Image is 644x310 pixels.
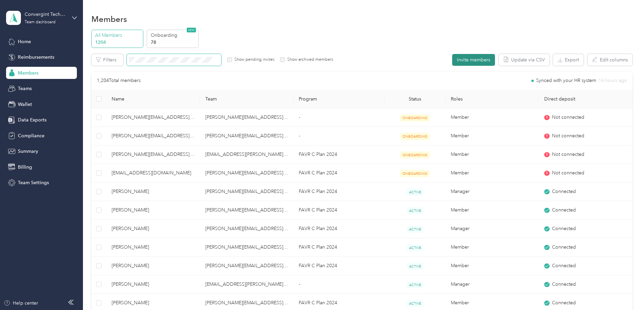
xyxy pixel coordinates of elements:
[200,201,293,220] td: kevin.prior@convergint.com
[106,201,200,220] td: Scott Moeller
[536,78,596,83] span: Synced with your HR system
[293,201,384,220] td: FAVR C Plan 2024
[200,145,293,164] td: purnima.villanueva@convergint.com
[293,127,384,145] td: -
[97,77,141,84] p: 1,204 Total members
[112,225,194,232] span: [PERSON_NAME]
[452,54,495,66] button: Invite members
[95,32,141,39] p: All Members
[400,114,430,121] span: ONBOARDING
[200,108,293,127] td: chris.mccurdy@convergint.com
[293,90,384,108] th: Program
[112,281,194,288] span: [PERSON_NAME]
[587,54,633,66] button: Edit columns
[606,272,644,310] iframe: Everlance-gr Chat Button Frame
[106,145,200,164] td: josh.mosher@convergint.com
[552,188,576,195] span: Connected
[112,262,194,270] span: [PERSON_NAME]
[539,90,632,108] th: Direct deposit
[112,151,194,158] span: [PERSON_NAME][EMAIL_ADDRESS][PERSON_NAME][DOMAIN_NAME]
[18,101,32,108] span: Wallet
[552,299,576,307] span: Connected
[4,300,38,307] button: Help center
[400,151,430,159] span: ONBOARDING
[445,220,539,238] td: Manager
[106,164,200,182] td: matt.price@convergint.com
[407,281,423,288] span: ACTIVE
[552,132,584,140] span: Not connected
[200,164,293,182] td: tawana.vines@convergint.com
[293,238,384,257] td: FAVR C Plan 2024
[407,300,423,307] span: ACTIVE
[407,207,423,214] span: ACTIVE
[445,275,539,294] td: Manager
[445,201,539,220] td: Member
[407,226,423,233] span: ACTIVE
[25,11,67,18] div: Convergint Technologies
[293,145,384,164] td: FAVR C Plan 2024
[553,54,584,66] button: Export
[552,151,584,158] span: Not connected
[293,108,384,127] td: -
[112,169,194,177] span: [EMAIL_ADDRESS][DOMAIN_NAME]
[400,133,430,140] span: ONBOARDING
[407,263,423,270] span: ACTIVE
[112,206,194,214] span: [PERSON_NAME]
[106,275,200,294] td: Christian Kwiecien
[18,54,54,61] span: Reimbursements
[445,145,539,164] td: Member
[384,108,445,127] td: ONBOARDING
[18,85,32,92] span: Teams
[18,148,38,155] span: Summary
[384,90,445,108] th: Status
[293,275,384,294] td: -
[285,57,333,63] label: Show archived members
[112,244,194,251] span: [PERSON_NAME]
[407,244,423,251] span: ACTIVE
[200,220,293,238] td: brian.ashton@convergint.com
[151,32,197,39] p: Onboarding
[552,281,576,288] span: Connected
[293,220,384,238] td: FAVR C Plan 2024
[91,54,123,66] button: Filters
[445,182,539,201] td: Manager
[112,96,194,102] span: Name
[106,257,200,275] td: Michael Mccormack
[25,20,56,24] div: Team dashboard
[445,127,539,145] td: Member
[200,257,293,275] td: terryann.schwiederek@convergint.com
[552,262,576,270] span: Connected
[112,114,194,121] span: [PERSON_NAME][EMAIL_ADDRESS][PERSON_NAME][DOMAIN_NAME]
[384,127,445,145] td: ONBOARDING
[445,238,539,257] td: Member
[200,238,293,257] td: mike.painter@convergint.com
[106,220,200,238] td: Brian Ashton
[106,127,200,145] td: fred.haranda@convergint.com
[445,164,539,182] td: Member
[293,164,384,182] td: FAVR C Plan 2024
[106,182,200,201] td: Curtis Tarpley
[112,299,194,307] span: [PERSON_NAME]
[112,188,194,195] span: [PERSON_NAME]
[552,114,584,121] span: Not connected
[499,54,550,66] button: Update via CSV
[552,169,584,177] span: Not connected
[384,164,445,182] td: ONBOARDING
[200,90,293,108] th: Team
[384,145,445,164] td: ONBOARDING
[400,170,430,177] span: ONBOARDING
[293,182,384,201] td: FAVR C Plan 2024
[552,244,576,251] span: Connected
[91,16,127,23] h1: Members
[18,179,49,186] span: Team Settings
[445,108,539,127] td: Member
[232,57,274,63] label: Show pending invites
[95,39,141,46] p: 1204
[407,189,423,196] span: ACTIVE
[552,206,576,214] span: Connected
[18,69,38,77] span: Members
[200,127,293,145] td: mike.ioime@convergint.com
[598,78,627,83] span: 14 hours ago
[106,108,200,127] td: chris.mccurdy@convergint.com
